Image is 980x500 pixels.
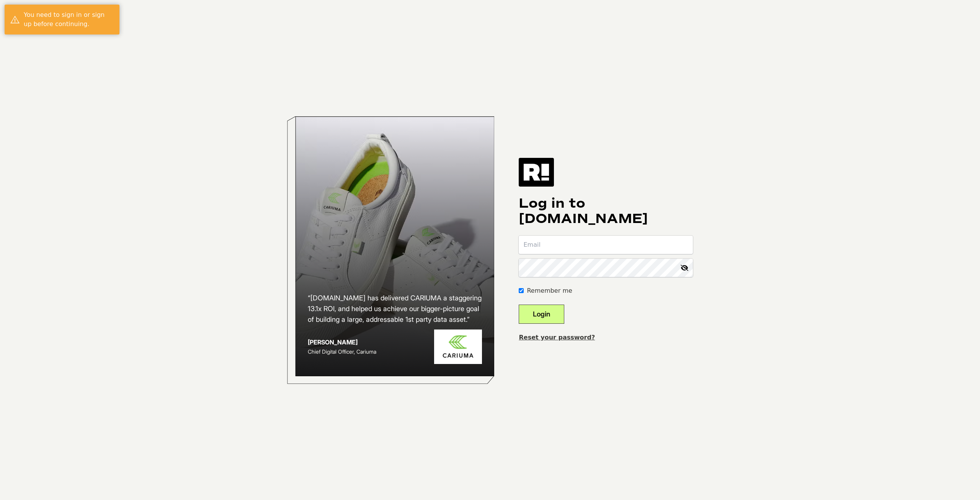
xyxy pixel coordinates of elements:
[308,338,358,346] strong: [PERSON_NAME]
[519,334,595,341] a: Reset your password?
[519,236,693,254] input: Email
[519,158,554,186] img: Retention.com
[519,305,564,324] button: Login
[24,10,114,29] div: You need to sign in or sign up before continuing.
[308,348,376,355] span: Chief Digital Officer, Cariuma
[527,286,572,295] label: Remember me
[519,196,693,226] h1: Log in to [DOMAIN_NAME]
[434,330,482,364] img: Cariuma
[308,293,482,325] h2: “[DOMAIN_NAME] has delivered CARIUMA a staggering 13.1x ROI, and helped us achieve our bigger-pic...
